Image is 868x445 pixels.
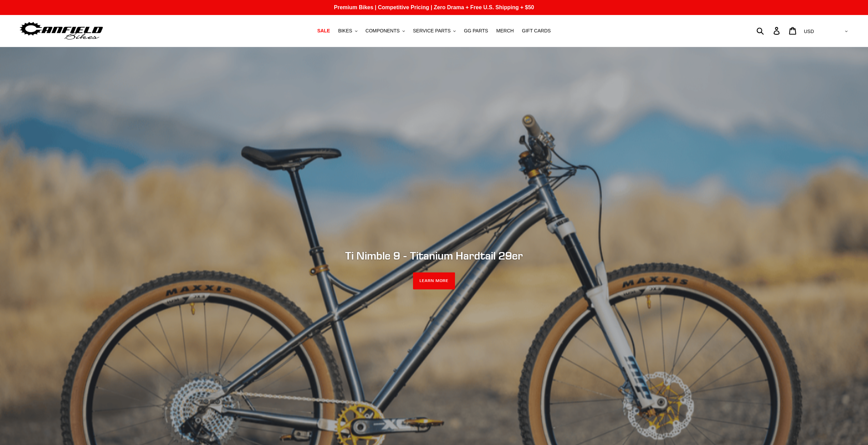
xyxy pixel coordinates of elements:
[410,26,459,35] button: SERVICE PARTS
[522,28,551,34] span: GIFT CARDS
[413,28,451,34] span: SERVICE PARTS
[460,26,491,35] a: GG PARTS
[366,28,400,34] span: COMPONENTS
[19,20,104,42] img: Canfield Bikes
[413,272,455,290] a: LEARN MORE
[760,23,778,38] input: Search
[338,28,352,34] span: BIKES
[518,26,554,35] a: GIFT CARDS
[362,26,408,35] button: COMPONENTS
[493,26,517,35] a: MERCH
[314,26,333,35] a: SALE
[464,28,488,34] span: GG PARTS
[317,28,330,34] span: SALE
[496,28,514,34] span: MERCH
[248,249,620,262] h2: Ti Nimble 9 - Titanium Hardtail 29er
[335,26,361,35] button: BIKES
